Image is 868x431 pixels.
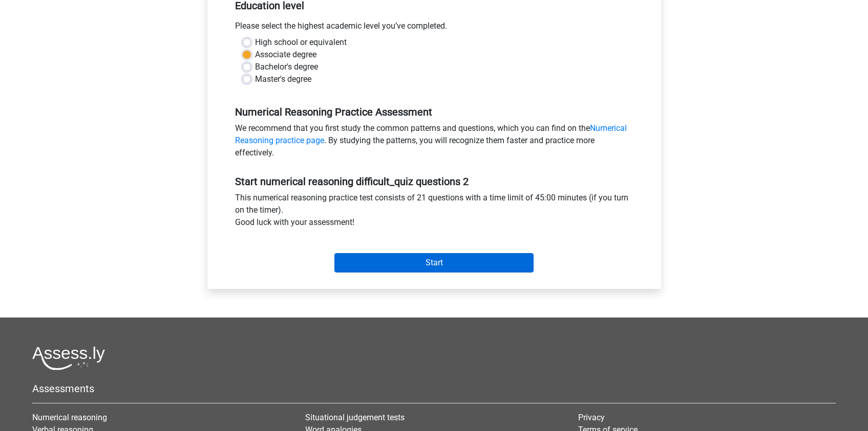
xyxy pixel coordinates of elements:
[255,61,318,73] label: Bachelor's degree
[255,49,316,61] label: Associate degree
[32,346,105,370] img: Assessly logo
[255,73,311,85] label: Master's degree
[32,382,836,395] h5: Assessments
[235,175,633,188] h5: Start numerical reasoning difficult_quiz questions 2
[235,106,633,118] h5: Numerical Reasoning Practice Assessment
[227,20,641,36] div: Please select the highest academic level you’ve completed.
[255,36,347,49] label: High school or equivalent
[305,413,405,422] a: Situational judgement tests
[578,413,605,422] a: Privacy
[334,253,534,273] input: Start
[227,122,641,163] div: We recommend that you first study the common patterns and questions, which you can find on the . ...
[227,192,641,233] div: This numerical reasoning practice test consists of 21 questions with a time limit of 45:00 minute...
[32,413,107,422] a: Numerical reasoning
